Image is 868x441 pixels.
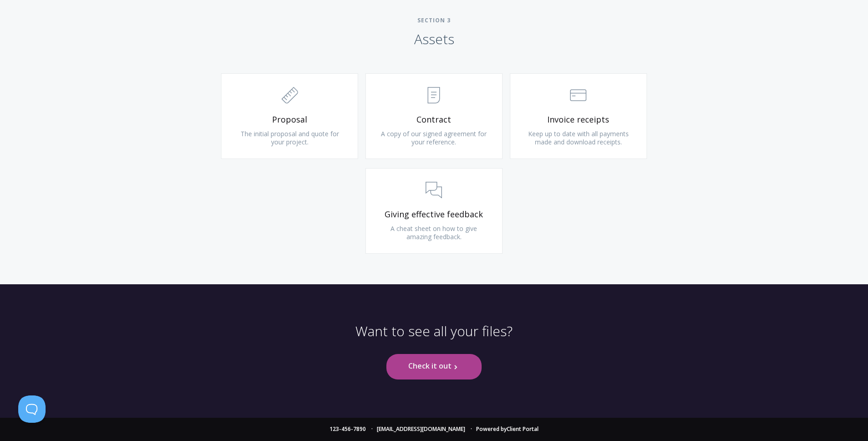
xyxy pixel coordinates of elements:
[524,114,633,125] span: Invoice receipts
[380,209,488,220] span: Giving effective feedback
[365,73,503,159] a: Contract A copy of our signed agreement for your reference.
[241,129,339,146] span: The initial proposal and quote for your project.
[18,395,46,423] iframe: Toggle Customer Support
[221,73,358,159] a: Proposal The initial proposal and quote for your project.
[380,114,488,125] span: Contract
[381,129,487,146] span: A copy of our signed agreement for your reference.
[528,129,629,146] span: Keep up to date with all payments made and download receipts.
[377,425,465,433] a: [EMAIL_ADDRESS][DOMAIN_NAME]
[355,323,513,354] p: Want to see all your files?
[507,425,539,433] a: Client Portal
[329,425,366,433] a: 123-456-7890
[467,426,539,432] li: Powered by
[365,168,503,254] a: Giving effective feedback A cheat sheet on how to give amazing feedback.
[235,114,344,125] span: Proposal
[510,73,647,159] a: Invoice receipts Keep up to date with all payments made and download receipts.
[390,224,477,241] span: A cheat sheet on how to give amazing feedback.
[386,354,482,379] a: Check it out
